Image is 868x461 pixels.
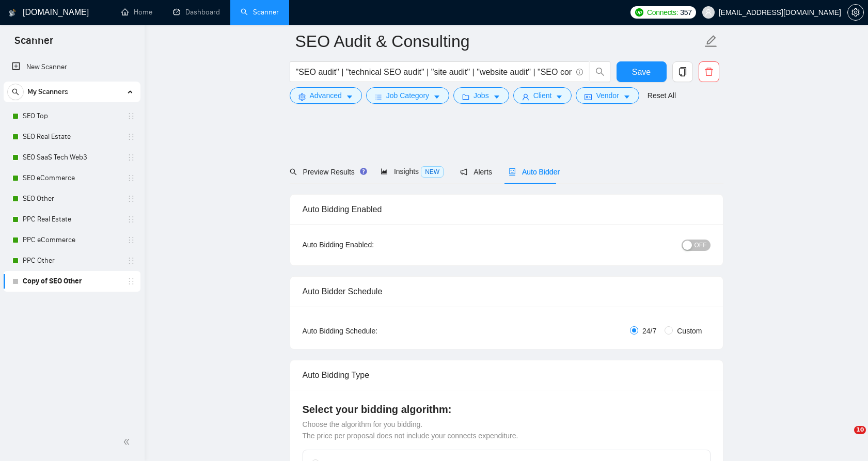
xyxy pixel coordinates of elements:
[847,4,864,21] button: setting
[303,239,438,250] div: Auto Bidding Enabled:
[303,420,518,440] span: Choose the algorithm for you bidding. The price per proposal does not include your connects expen...
[23,106,121,126] a: SEO Top
[23,230,121,250] a: PPC eCommerce
[673,325,706,337] span: Custom
[699,67,719,76] span: delete
[127,236,135,244] span: holder
[513,87,572,104] button: userClientcaret-down
[590,67,610,76] span: search
[127,153,135,162] span: holder
[509,168,560,176] span: Auto Bidder
[7,84,24,100] button: search
[705,9,712,16] span: user
[386,90,429,101] span: Job Category
[127,215,135,224] span: holder
[4,82,140,292] li: My Scanners
[296,66,572,78] input: Search Freelance Jobs...
[12,57,132,77] a: New Scanner
[303,360,711,390] div: Auto Bidding Type
[23,147,121,168] a: SEO SaaS Tech Web3
[381,168,388,175] span: area-chart
[421,166,444,178] span: NEW
[556,93,563,101] span: caret-down
[23,271,121,292] a: Copy of SEO Other
[596,90,619,101] span: Vendor
[460,168,467,176] span: notification
[310,90,342,101] span: Advanced
[474,90,489,101] span: Jobs
[381,167,444,176] span: Insights
[290,168,297,176] span: search
[298,93,306,101] span: setting
[585,93,592,101] span: idcard
[127,195,135,203] span: holder
[241,8,279,17] a: searchScanner
[833,426,858,451] iframe: Intercom live chat
[672,61,693,82] button: copy
[590,61,610,82] button: search
[699,61,719,82] button: delete
[847,8,864,17] a: setting
[509,168,516,176] span: robot
[680,7,691,18] span: 357
[303,402,711,417] h4: Select your bidding algorithm:
[695,240,707,251] span: OFF
[704,35,718,48] span: edit
[123,437,133,447] span: double-left
[127,133,135,141] span: holder
[8,88,23,96] span: search
[346,93,353,101] span: caret-down
[462,93,469,101] span: folder
[617,61,667,82] button: Save
[460,168,492,176] span: Alerts
[623,93,630,101] span: caret-down
[433,93,440,101] span: caret-down
[366,87,449,104] button: barsJob Categorycaret-down
[27,82,68,102] span: My Scanners
[173,8,220,17] a: dashboardDashboard
[533,90,552,101] span: Client
[290,87,362,104] button: settingAdvancedcaret-down
[375,93,382,101] span: bars
[854,426,866,434] span: 10
[303,325,438,337] div: Auto Bidding Schedule:
[848,8,863,17] span: setting
[9,5,16,21] img: logo
[359,167,368,176] div: Tooltip anchor
[121,8,152,17] a: homeHome
[290,168,364,176] span: Preview Results
[127,112,135,120] span: holder
[576,87,639,104] button: idcardVendorcaret-down
[23,250,121,271] a: PPC Other
[23,209,121,230] a: PPC Real Estate
[4,57,140,77] li: New Scanner
[673,67,692,76] span: copy
[127,174,135,182] span: holder
[632,66,651,78] span: Save
[127,257,135,265] span: holder
[647,7,678,18] span: Connects:
[6,33,61,55] span: Scanner
[23,188,121,209] a: SEO Other
[23,126,121,147] a: SEO Real Estate
[303,277,711,306] div: Auto Bidder Schedule
[576,69,583,75] span: info-circle
[303,195,711,224] div: Auto Bidding Enabled
[638,325,660,337] span: 24/7
[127,277,135,285] span: holder
[23,168,121,188] a: SEO eCommerce
[522,93,529,101] span: user
[635,8,643,17] img: upwork-logo.png
[648,90,676,101] a: Reset All
[295,28,702,54] input: Scanner name...
[493,93,500,101] span: caret-down
[453,87,509,104] button: folderJobscaret-down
